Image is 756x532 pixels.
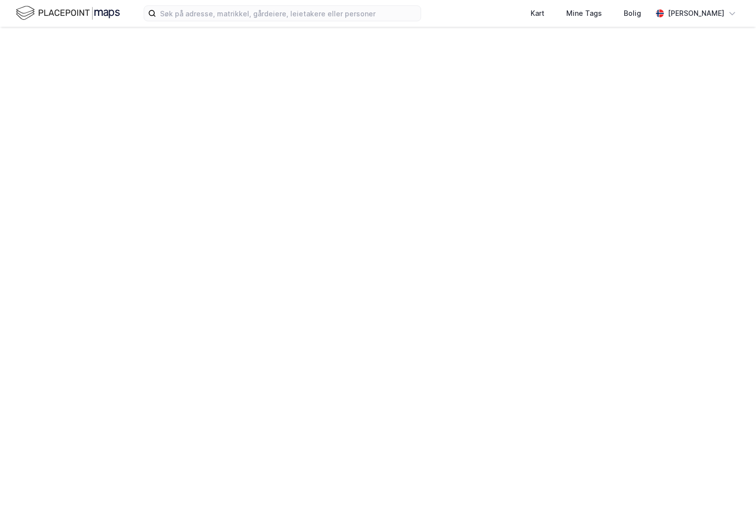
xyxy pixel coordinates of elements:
[706,484,756,532] iframe: Chat Widget
[668,7,724,19] div: [PERSON_NAME]
[624,7,641,19] div: Bolig
[16,4,120,22] img: logo.f888ab2527a4732fd821a326f86c7f29.svg
[531,7,544,19] div: Kart
[566,7,602,19] div: Mine Tags
[156,6,421,21] input: Søk på adresse, matrikkel, gårdeiere, leietakere eller personer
